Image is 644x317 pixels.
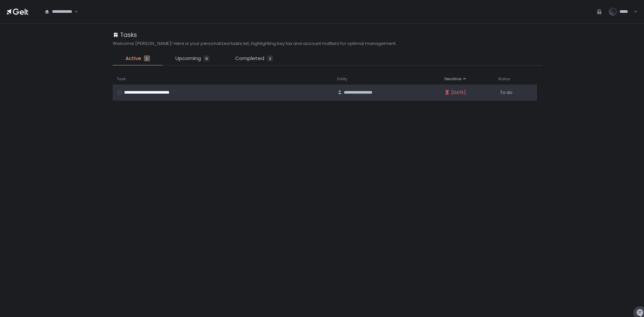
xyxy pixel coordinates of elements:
span: Deadline [444,76,461,82]
span: Active [125,55,141,62]
span: [DATE] [451,90,466,96]
span: Completed [235,55,264,62]
div: 2 [267,55,273,61]
span: To do [500,90,513,96]
span: Task [117,76,126,82]
div: 1 [144,55,150,61]
span: Status [498,76,511,82]
div: Search for option [40,5,78,19]
span: Upcoming [175,55,201,62]
div: 0 [204,55,210,61]
div: Tasks [113,30,137,39]
span: Entity [337,76,347,82]
h2: Welcome [PERSON_NAME]! Here is your personalized tasks list, highlighting key tax and account mat... [113,41,396,47]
